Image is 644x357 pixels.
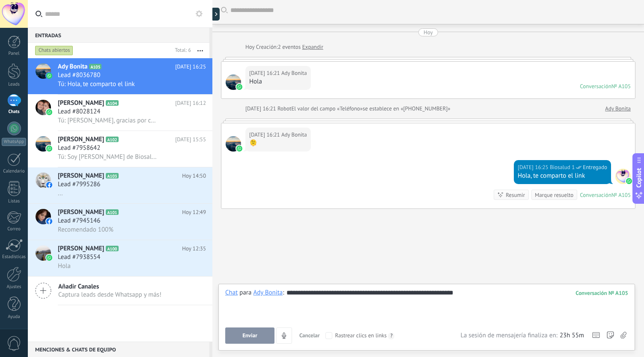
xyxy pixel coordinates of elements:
[423,28,433,36] div: Hoy
[245,43,323,51] div: Creación:
[58,71,100,80] span: Lead #8036780
[58,291,161,299] span: Captura leads desde Whatsapp y más!
[182,208,206,217] span: Hoy 12:49
[225,327,274,344] button: Enviar
[249,131,281,139] div: [DATE] 16:21
[363,104,450,113] span: se establece en «[PHONE_NUMBER]»
[58,107,100,116] span: Lead #8028124
[191,43,209,58] button: Más
[28,204,212,240] a: avataricon[PERSON_NAME]A101Hoy 12:49Lead #7945146Recomendado 100%
[245,43,256,51] div: Hoy
[239,289,251,297] span: para
[58,116,159,125] span: Tú: [PERSON_NAME], gracias por comunicarte a [PERSON_NAME], te atiende [PERSON_NAME], por favor i...
[249,69,281,77] div: [DATE] 16:21
[58,262,71,270] span: Hola
[58,189,63,197] span: ...
[635,168,643,188] span: Copilot
[2,254,27,260] div: Estadísticas
[46,255,52,261] img: icon
[615,169,631,184] span: Biosalud 1
[278,43,301,51] span: 2 eventos
[249,139,307,148] div: 🫠
[58,208,104,217] span: [PERSON_NAME]
[518,163,550,172] div: [DATE] 16:25
[226,136,241,152] span: Ady Bonita
[2,138,26,146] div: WhatsApp
[28,27,209,43] div: Entradas
[46,146,52,152] img: icon
[2,284,27,290] div: Ajustes
[175,99,206,107] span: [DATE] 16:12
[626,178,632,184] img: waba.svg
[89,64,101,69] span: A105
[460,331,557,340] span: La sesión de mensajería finaliza en:
[611,191,631,199] div: № A105
[58,153,159,161] span: Tú: Soy [PERSON_NAME] de Biosalud Terapias Alternativas. Cómo puedo ayudarte?
[245,104,277,113] div: [DATE] 16:21
[335,333,387,339] div: Rastrear clics en links
[106,209,118,215] span: A101
[28,131,212,167] a: avataricon[PERSON_NAME]A102[DATE] 15:55Lead #7958642Tú: Soy [PERSON_NAME] de Biosalud Terapias Al...
[302,43,323,51] a: Expandir
[28,95,212,131] a: avataricon[PERSON_NAME]A104[DATE] 16:12Lead #8028124Tú: [PERSON_NAME], gracias por comunicarte a ...
[182,172,206,180] span: Hoy 14:50
[242,333,257,339] span: Enviar
[35,45,73,56] div: Chats abiertos
[2,109,27,115] div: Chats
[575,289,628,297] div: 105
[253,289,283,296] div: Ady Bonita
[58,283,161,291] span: Añadir Canales
[58,172,104,180] span: [PERSON_NAME]
[46,109,52,115] img: icon
[550,163,575,172] span: Biosalud 1 (Oficina de Venta)
[46,73,52,79] img: icon
[226,74,241,90] span: Ady Bonita
[58,135,104,144] span: [PERSON_NAME]
[28,167,212,203] a: avataricon[PERSON_NAME]A103Hoy 14:50Lead #7995286...
[2,226,27,232] div: Correo
[291,104,363,113] span: El valor del campo «Teléfono»
[28,342,209,357] div: Menciones & Chats de equipo
[58,244,104,253] span: [PERSON_NAME]
[106,137,118,142] span: A102
[58,80,135,88] span: Tú: Hola, te comparto el link
[2,51,27,57] div: Panel
[172,46,191,55] div: Total: 6
[299,332,320,339] span: Cancelar
[58,99,104,107] span: [PERSON_NAME]
[2,169,27,174] div: Calendario
[28,240,212,276] a: avataricon[PERSON_NAME]A100Hoy 12:35Lead #7938554Hola
[106,246,118,251] span: A100
[46,182,52,188] img: icon
[611,83,631,90] div: № A105
[2,199,27,204] div: Listas
[249,77,307,86] div: Hola
[58,62,87,71] span: Ady Bonita
[296,327,323,344] button: Cancelar
[28,58,212,94] a: avatariconAdy BonitaA105[DATE] 16:25Lead #8036780Tú: Hola, te comparto el link
[175,135,206,144] span: [DATE] 15:55
[605,104,631,113] a: Ady Bonita
[58,180,100,189] span: Lead #7995286
[211,8,220,21] div: Mostrar
[2,314,27,320] div: Ayuda
[560,331,584,340] span: 23h 55m
[182,244,206,253] span: Hoy 12:35
[106,173,118,178] span: A103
[2,82,27,87] div: Leads
[535,191,573,199] div: Marque resuelto
[106,100,118,106] span: A104
[281,69,307,77] span: Ady Bonita
[460,331,584,340] div: La sesión de mensajería finaliza en
[283,289,284,297] span: :
[580,191,611,199] div: Conversación
[58,144,100,152] span: Lead #7958642
[236,146,242,152] img: waba.svg
[506,191,525,199] div: Resumir
[236,84,242,90] img: waba.svg
[580,83,611,90] div: Conversación
[58,217,100,225] span: Lead #7945146
[518,172,607,180] div: Hola, te comparto el link
[277,105,291,112] span: Robot
[388,333,394,339] div: ?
